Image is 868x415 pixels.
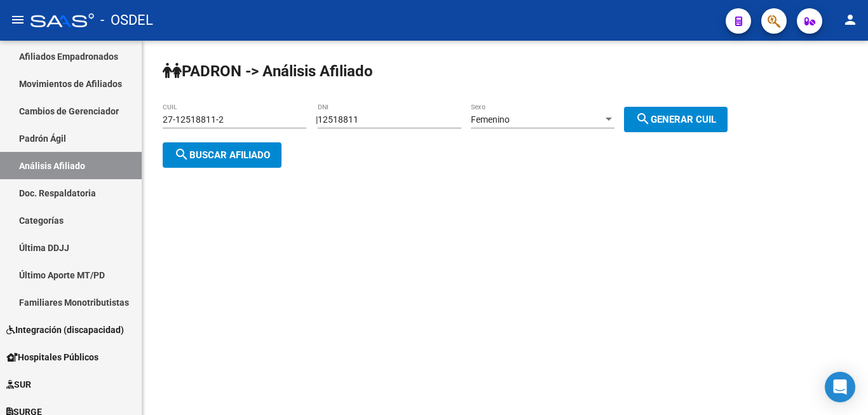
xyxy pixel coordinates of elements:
mat-icon: menu [10,12,25,27]
mat-icon: search [635,111,651,126]
div: Open Intercom Messenger [825,372,855,402]
span: Hospitales Públicos [6,350,98,364]
span: Femenino [471,114,510,125]
span: Generar CUIL [635,114,716,125]
button: Generar CUIL [624,107,728,132]
span: Buscar afiliado [174,149,270,161]
span: - OSDEL [100,6,153,34]
div: | [316,114,737,125]
mat-icon: person [843,12,858,27]
mat-icon: search [174,147,189,162]
span: SUR [6,378,31,391]
span: Integración (discapacidad) [6,323,124,337]
button: Buscar afiliado [163,142,281,168]
strong: PADRON -> Análisis Afiliado [163,62,373,80]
